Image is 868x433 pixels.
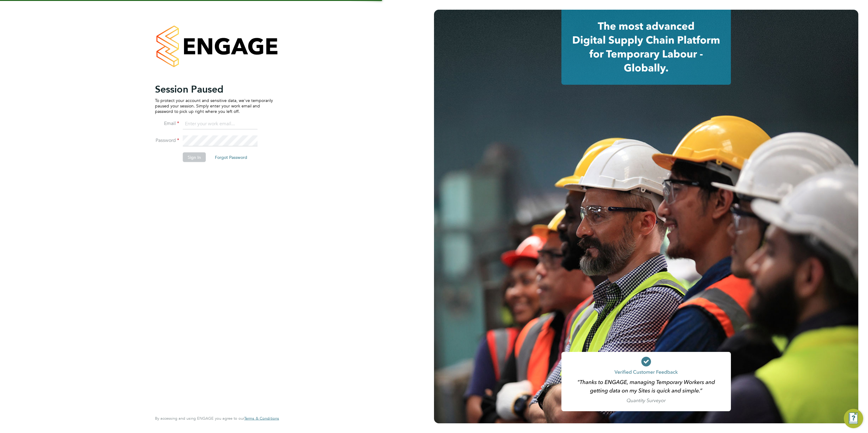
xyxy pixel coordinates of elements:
[155,137,179,143] label: Password
[155,83,273,95] h2: Session Paused
[155,97,273,114] p: To protect your account and sensitive data, we've temporarily paused your session. Simply enter y...
[183,152,206,162] button: Sign In
[844,409,863,428] button: Engage Resource Center
[183,119,258,130] input: Enter your work email...
[210,152,252,162] button: Forgot Password
[244,416,279,421] a: Terms & Conditions
[155,416,279,421] span: By accessing and using ENGAGE you agree to our
[155,120,179,126] label: Email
